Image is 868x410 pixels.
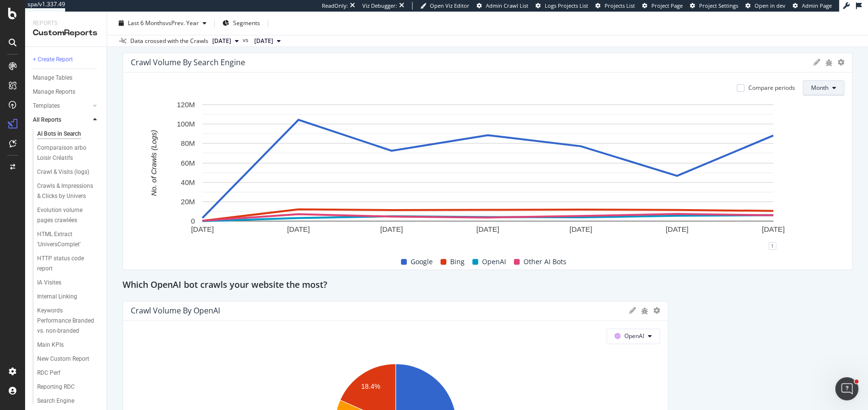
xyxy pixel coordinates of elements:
[37,278,100,288] a: IA Visites
[131,99,845,246] svg: A chart.
[191,225,214,233] text: [DATE]
[177,120,195,128] text: 100M
[606,328,660,344] button: OpenAI
[219,15,264,31] button: Segments
[123,278,327,293] h2: Which OpenAI bot crawls your website the most?
[37,340,100,350] a: Main KPIs
[595,2,635,10] a: Projects List
[793,2,832,10] a: Admin Page
[745,2,785,10] a: Open in dev
[37,129,81,139] div: AI Bots in Search
[233,19,260,27] span: Segments
[536,2,588,10] a: Logs Projects List
[476,225,499,233] text: [DATE]
[37,229,100,250] a: HTML Extract 'UniversComplet'
[37,167,89,177] div: Crawl & Visits (logs)
[420,2,469,10] a: Open Viz Editor
[477,2,528,10] a: Admin Crawl List
[37,205,100,226] a: Evolution volume pages crawlées
[130,37,208,45] div: Data crossed with the Crawls
[181,178,195,186] text: 40M
[748,84,795,92] div: Compare periods
[642,2,683,10] a: Project Page
[37,292,100,302] a: Internal Linking
[37,340,64,350] div: Main KPIs
[690,2,738,10] a: Project Settings
[33,73,72,83] div: Manage Tables
[33,19,99,28] div: Reports
[37,167,100,177] a: Crawl & Visits (logs)
[177,100,195,109] text: 120M
[128,19,165,27] span: Last 6 Months
[322,2,348,10] div: ReadOnly:
[33,115,90,125] a: All Reports
[411,256,433,268] span: Google
[131,57,245,67] div: Crawl Volume By Search Engine
[287,225,310,233] text: [DATE]
[37,292,77,302] div: Internal Linking
[37,368,60,378] div: RDC Perf
[825,59,833,66] div: bug
[37,143,100,163] a: Comparaison arbo Loisir Créatifs
[33,55,73,65] div: + Create Report
[37,129,100,139] a: AI Bots in Search
[33,28,99,39] div: CustomReports
[380,225,403,233] text: [DATE]
[37,382,75,392] div: Reporting RDC
[803,80,844,96] button: Month
[769,242,776,250] div: 1
[450,256,465,268] span: Bing
[33,101,90,111] a: Templates
[123,278,853,293] div: Which OpenAI bot crawls your website the most?
[181,197,195,205] text: 20M
[37,306,96,336] div: Keywords Performance Branded vs. non-branded
[165,19,199,27] span: vs Prev. Year
[37,143,94,163] div: Comparaison arbo Loisir Créatifs
[37,278,61,288] div: IA Visites
[33,115,61,125] div: All Reports
[191,217,195,225] text: 0
[212,37,231,45] span: 2025 Sep. 23rd
[802,2,832,9] span: Admin Page
[243,36,250,44] span: vs
[150,129,158,196] text: No. of Crawls (Logs)
[131,306,220,315] div: Crawl Volume by OpenAI
[651,2,683,9] span: Project Page
[37,205,94,226] div: Evolution volume pages crawlées
[37,382,100,392] a: Reporting RDC
[624,332,644,340] span: OpenAI
[486,2,528,9] span: Admin Crawl List
[545,2,588,9] span: Logs Projects List
[666,225,689,233] text: [DATE]
[37,254,100,274] a: HTTP status code report
[123,53,853,270] div: Crawl Volume By Search EngineCompare periodsMonthA chart.1GoogleBingOpenAIOther AI Bots
[835,377,858,400] iframe: Intercom live chat
[37,181,95,201] div: Crawls & Impressions & Clicks by Univers
[254,37,273,45] span: 2024 Sep. 12th
[569,225,592,233] text: [DATE]
[33,55,100,65] a: + Create Report
[250,35,285,47] button: [DATE]
[115,15,210,31] button: Last 6 MonthsvsPrev. Year
[33,73,100,83] a: Manage Tables
[37,229,93,250] div: HTML Extract 'UniversComplet'
[37,254,92,274] div: HTTP status code report
[430,2,469,9] span: Open Viz Editor
[605,2,635,9] span: Projects List
[482,256,506,268] span: OpenAI
[181,158,195,167] text: 60M
[37,368,100,378] a: RDC Perf
[699,2,738,9] span: Project Settings
[33,87,75,97] div: Manage Reports
[37,181,100,201] a: Crawls & Impressions & Clicks by Univers
[762,225,785,233] text: [DATE]
[37,354,100,364] a: New Custom Report
[181,139,195,147] text: 80M
[33,87,100,97] a: Manage Reports
[361,382,380,390] text: 18.4%
[641,308,648,314] div: bug
[362,2,397,10] div: Viz Debugger:
[37,306,100,336] a: Keywords Performance Branded vs. non-branded
[811,84,828,92] span: Month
